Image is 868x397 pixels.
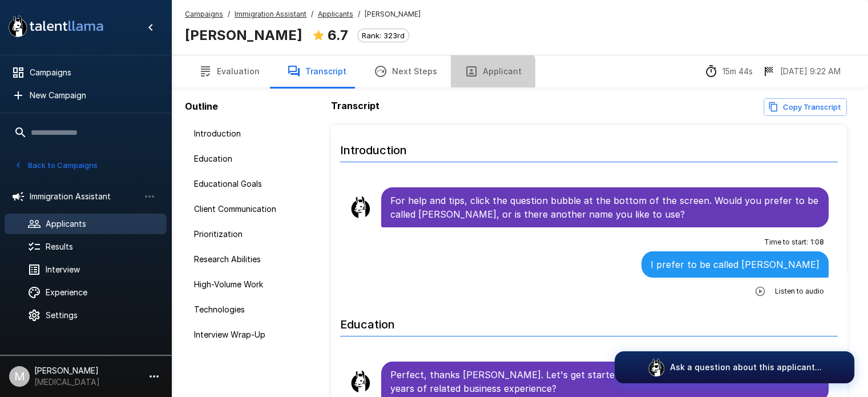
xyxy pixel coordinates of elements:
b: [PERSON_NAME] [185,27,302,43]
span: Time to start : [764,236,808,248]
div: The time between starting and completing the interview [704,65,753,78]
div: Education [185,149,317,169]
p: I prefer to be called [PERSON_NAME] [651,258,819,271]
div: Prioritization [185,224,317,244]
span: Rank: 323rd [358,31,409,40]
button: Copy transcript [764,98,847,116]
div: Research Abilities [185,249,317,270]
h6: Education [340,306,838,336]
b: 6.7 [328,27,348,43]
button: Applicant [451,55,535,87]
img: llama_clean.png [349,196,372,219]
span: / [358,9,360,20]
div: Introduction [185,123,317,144]
span: [PERSON_NAME] [365,9,421,20]
div: Client Communication [185,199,317,219]
span: Prioritization [194,228,308,240]
span: Listen to audio [775,286,824,297]
p: [DATE] 9:22 AM [780,66,841,77]
span: / [228,9,230,20]
h6: Introduction [340,132,838,162]
b: Transcript [331,100,380,111]
div: Educational Goals [185,174,317,194]
span: 1 : 08 [810,236,824,248]
div: Technologies [185,299,317,320]
span: Education [194,153,308,165]
button: Transcript [273,55,360,87]
span: Interview Wrap-Up [194,329,308,340]
div: The date and time when the interview was completed [762,65,841,78]
b: Outline [185,101,218,112]
span: High-Volume Work [194,279,308,290]
p: Ask a question about this applicant... [670,362,822,373]
p: Perfect, thanks [PERSON_NAME]. Let's get started. Do you have a bachelor’s degree OR 2 years of r... [390,368,819,395]
u: Applicants [318,10,353,18]
span: Introduction [194,128,308,139]
span: Technologies [194,304,308,315]
button: Evaluation [185,55,273,87]
button: Ask a question about this applicant... [615,351,854,383]
p: For help and tips, click the question bubble at the bottom of the screen. Would you prefer to be ... [390,194,819,221]
img: llama_clean.png [349,370,372,393]
u: Campaigns [185,10,223,18]
img: logo_glasses@2x.png [647,358,665,376]
p: 15m 44s [722,66,753,77]
u: Immigration Assistant [235,10,306,18]
span: / [311,9,313,20]
span: Research Abilities [194,254,308,265]
span: Educational Goals [194,178,308,190]
div: Interview Wrap-Up [185,324,317,345]
span: Client Communication [194,203,308,215]
button: Next Steps [360,55,451,87]
div: High-Volume Work [185,274,317,295]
